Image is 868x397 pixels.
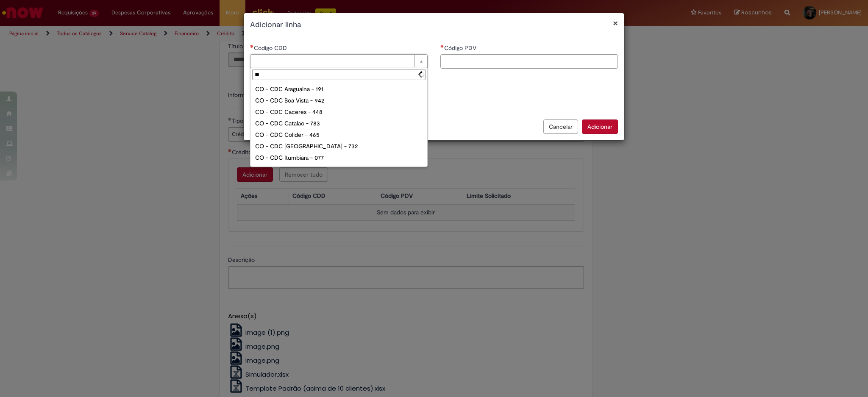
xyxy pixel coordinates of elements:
div: CO - CDC Araguaina - 191 [252,83,426,95]
div: CO - CDC Colider - 465 [252,129,426,141]
div: CO - CDC Rio Branco - 572 [252,164,426,175]
div: CO - CDC Boa Vista - 942 [252,95,426,106]
div: CO - CDC Catalao - 783 [252,118,426,129]
div: CO - CDC [GEOGRAPHIC_DATA] - 732 [252,141,426,152]
div: CO - CDC Caceres - 448 [252,106,426,118]
ul: Código CDD [250,82,427,167]
div: CO - CDC Itumbiara - 077 [252,152,426,164]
